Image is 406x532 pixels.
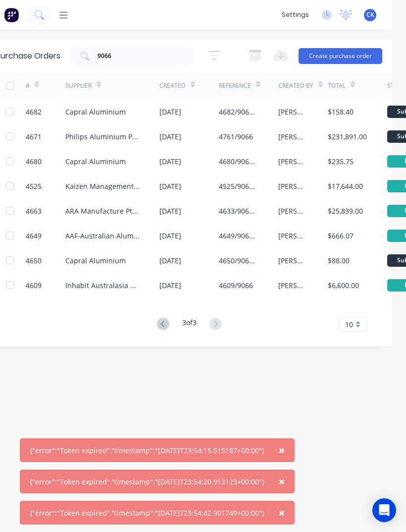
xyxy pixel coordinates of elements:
[366,10,374,19] span: CK
[159,280,181,291] div: [DATE]
[159,181,181,191] div: [DATE]
[65,107,126,117] div: Capral Aluminium
[278,107,308,117] div: [PERSON_NAME]
[4,7,19,22] img: Factory
[65,156,126,167] div: Capral Aluminium
[219,280,253,291] div: 4609/9066
[182,317,197,332] div: 3 of 3
[278,255,308,266] div: [PERSON_NAME]
[159,255,181,266] div: [DATE]
[328,156,354,167] div: $235.75
[65,131,140,142] div: Philips Aluminium Pty Ltd
[159,231,181,241] div: [DATE]
[328,280,359,291] div: $6,600.00
[269,438,295,462] button: Close
[328,181,363,191] div: $17,644.00
[328,255,350,266] div: $88.00
[278,81,313,90] div: Created By
[65,206,140,216] div: ARA Manufacture Pty Ltd
[26,181,42,191] div: 4525
[26,81,30,90] div: #
[30,508,264,518] div: {"error":"Token expired","timestamp":"[DATE]T23:54:42.901749+00:00"}
[279,443,285,457] span: ×
[159,206,181,216] div: [DATE]
[26,255,42,266] div: 4650
[345,319,353,330] span: 10
[219,206,258,216] div: 4633/9066 V06.1
[299,48,382,64] button: Create purchase order
[219,255,258,266] div: 4650/9066 - Sample
[219,181,258,191] div: 4525/9066 [GEOGRAPHIC_DATA]/Shopdrawings
[30,445,264,456] div: {"error":"Token expired","timestamp":"[DATE]T23:54:15.515187+00:00"}
[278,280,308,291] div: [PERSON_NAME]
[277,7,314,22] div: settings
[219,131,253,142] div: 4761/9066
[97,51,179,61] input: Search purchase orders...
[279,474,285,488] span: ×
[278,206,308,216] div: [PERSON_NAME]
[278,131,308,142] div: [PERSON_NAME]
[278,156,308,167] div: [PERSON_NAME]
[269,501,295,525] button: Close
[328,206,363,216] div: $25,839.00
[65,231,140,241] div: AAF-Australian Aluminium Finishing
[159,156,181,167] div: [DATE]
[219,231,258,241] div: 4649/9066. WCC KELLYVILE
[30,476,264,487] div: {"error":"Token expired","timestamp":"[DATE]T23:54:20.913123+00:00"}
[328,131,367,142] div: $231,891.00
[26,131,42,142] div: 4671
[26,107,42,117] div: 4682
[65,81,92,90] div: Supplier
[279,506,285,520] span: ×
[65,181,140,191] div: Kaizen Management Consulting
[278,181,308,191] div: [PERSON_NAME]
[65,255,126,266] div: Capral Aluminium
[219,107,258,117] div: 4682/9066 Phase 1 components
[328,107,354,117] div: $158.40
[26,231,42,241] div: 4649
[159,107,181,117] div: [DATE]
[328,81,346,90] div: Total
[278,231,308,241] div: [PERSON_NAME]
[219,81,251,90] div: Reference
[328,231,354,241] div: $666.07
[159,131,181,142] div: [DATE]
[26,280,42,291] div: 4609
[159,81,186,90] div: Created
[269,470,295,493] button: Close
[219,156,258,167] div: 4680/9066.C Lv2 Box section
[26,156,42,167] div: 4680
[372,498,396,522] div: Open Intercom Messenger
[26,206,42,216] div: 4663
[65,280,140,291] div: Inhabit Australasia Pty Ltd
